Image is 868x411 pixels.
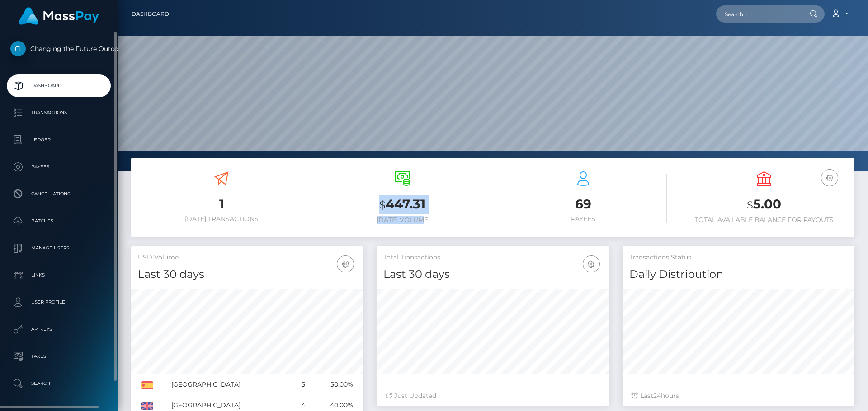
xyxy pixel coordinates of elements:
[500,215,667,223] h6: Payees
[308,374,356,395] td: 50.00%
[10,187,107,201] p: Cancellations
[10,79,107,92] p: Dashboard
[138,195,305,213] h3: 1
[7,210,111,232] a: Batches
[632,391,845,401] div: Last hours
[10,296,107,309] p: User Profile
[7,156,111,178] a: Payees
[168,374,292,395] td: [GEOGRAPHIC_DATA]
[379,199,386,211] small: $
[10,268,107,282] p: Links
[292,374,309,395] td: 5
[629,253,848,262] h5: Transactions Status
[10,133,107,147] p: Ledger
[7,345,111,368] a: Taxes
[7,237,111,259] a: Manage Users
[132,5,169,23] a: Dashboard
[7,318,111,341] a: API Keys
[7,74,111,97] a: Dashboard
[653,392,661,400] span: 24
[141,381,153,389] img: ES.png
[386,391,599,401] div: Just Updated
[7,264,111,286] a: Links
[10,350,107,363] p: Taxes
[10,106,107,120] p: Transactions
[500,195,667,213] h3: 69
[319,216,486,224] h6: [DATE] Volume
[10,241,107,255] p: Manage Users
[141,402,153,410] img: GB.png
[7,45,111,53] span: Changing the Future Outcome Inc
[10,214,107,228] p: Batches
[7,183,111,205] a: Cancellations
[629,267,848,282] h4: Daily Distribution
[10,41,26,56] img: Changing the Future Outcome Inc
[10,160,107,174] p: Payees
[747,199,753,211] small: $
[7,102,111,124] a: Transactions
[10,377,107,390] p: Search
[138,215,305,223] h6: [DATE] Transactions
[138,267,356,282] h4: Last 30 days
[383,253,602,262] h5: Total Transactions
[19,7,99,25] img: MassPay Logo
[680,195,848,214] h3: 5.00
[319,195,486,214] h3: 447.31
[383,267,602,282] h4: Last 30 days
[7,129,111,151] a: Ledger
[680,216,848,224] h6: Total Available Balance for Payouts
[7,291,111,314] a: User Profile
[716,5,801,23] input: Search...
[10,323,107,336] p: API Keys
[138,253,356,262] h5: USD Volume
[7,372,111,395] a: Search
